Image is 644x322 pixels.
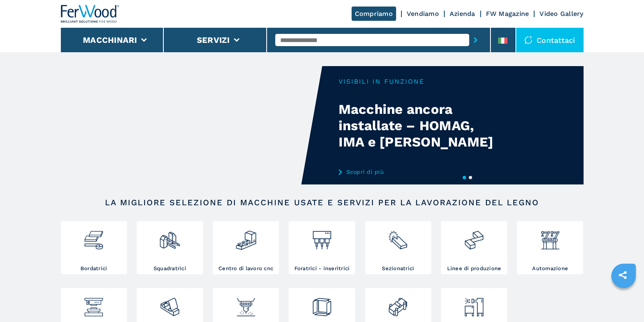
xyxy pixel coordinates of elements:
h3: Sezionatrici [382,265,414,272]
img: aspirazione_1.png [463,290,485,318]
img: linee_di_produzione_2.png [463,223,485,251]
a: Azienda [450,10,475,18]
a: FW Magazine [486,10,529,18]
img: Contattaci [524,36,533,44]
a: Automazione [517,221,583,274]
img: bordatrici_1.png [83,223,105,251]
img: centro_di_lavoro_cnc_2.png [235,223,257,251]
button: 2 [469,176,472,179]
video: Your browser does not support the video tag. [61,66,322,184]
img: verniciatura_1.png [235,290,257,318]
button: submit-button [469,31,482,49]
a: sharethis [613,265,633,285]
h2: LA MIGLIORE SELEZIONE DI MACCHINE USATE E SERVIZI PER LA LAVORAZIONE DEL LEGNO [87,198,557,207]
a: Linee di produzione [441,221,507,274]
a: Compriamo [352,7,396,21]
a: Squadratrici [137,221,203,274]
button: Servizi [197,35,230,45]
img: sezionatrici_2.png [387,223,409,251]
img: pressa-strettoia.png [83,290,105,318]
a: Sezionatrici [365,221,431,274]
img: montaggio_imballaggio_2.png [311,290,333,318]
a: Video Gallery [539,10,583,18]
h3: Squadratrici [154,265,186,272]
img: foratrici_inseritrici_2.png [311,223,333,251]
a: Bordatrici [61,221,127,274]
h3: Automazione [532,265,568,272]
h3: Bordatrici [80,265,107,272]
div: Contattaci [516,28,584,52]
a: Vendiamo [407,10,439,18]
a: Centro di lavoro cnc [213,221,279,274]
h3: Linee di produzione [447,265,501,272]
img: automazione.png [539,223,561,251]
img: squadratrici_2.png [159,223,180,251]
a: Scopri di più [339,169,499,175]
img: levigatrici_2.png [159,290,180,318]
h3: Centro di lavoro cnc [218,265,273,272]
a: Foratrici - inseritrici [289,221,355,274]
h3: Foratrici - inseritrici [294,265,350,272]
img: Ferwood [61,5,120,23]
button: 1 [463,176,466,179]
img: lavorazione_porte_finestre_2.png [387,290,409,318]
button: Macchinari [83,35,137,45]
